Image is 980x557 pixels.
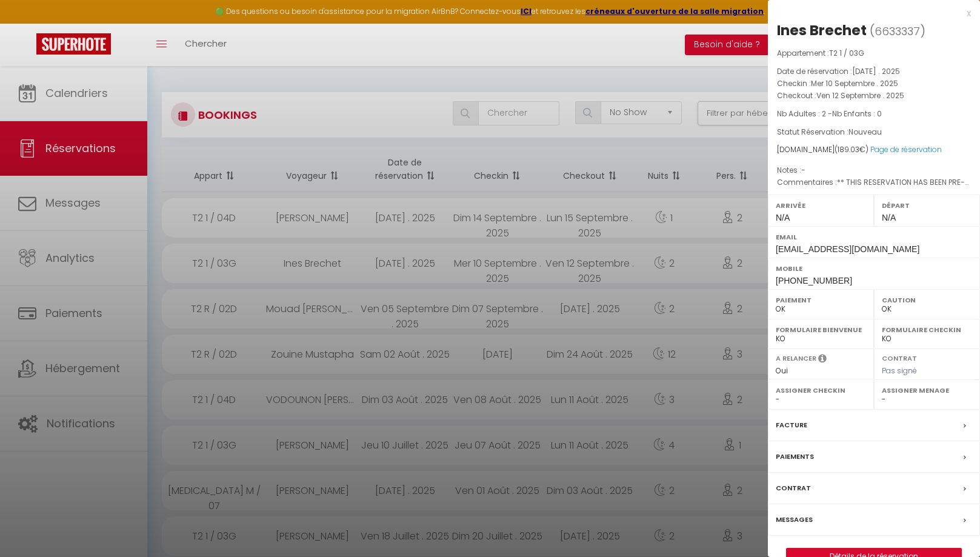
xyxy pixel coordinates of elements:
[777,47,971,59] p: Appartement :
[928,502,971,548] iframe: Chat
[875,24,920,39] span: 6633337
[777,78,971,90] p: Checkin :
[832,108,882,119] span: Nb Enfants : 0
[816,90,904,101] span: Ven 12 Septembre . 2025
[870,144,942,155] a: Page de réservation
[777,176,971,188] p: Commentaires :
[776,513,813,526] label: Messages
[882,324,972,336] label: Formulaire Checkin
[838,144,859,155] span: 189.03
[801,165,805,175] span: -
[882,365,917,376] span: Pas signé
[776,353,816,364] label: A relancer
[776,276,852,285] span: [PHONE_NUMBER]
[882,294,972,306] label: Caution
[777,126,971,138] p: Statut Réservation :
[848,127,882,137] span: Nouveau
[818,353,827,367] i: Sélectionner OUI si vous souhaiter envoyer les séquences de messages post-checkout
[10,5,46,41] button: Ouvrir le widget de chat LiveChat
[835,144,868,155] span: ( €)
[776,244,919,254] span: [EMAIL_ADDRESS][DOMAIN_NAME]
[776,324,866,336] label: Formulaire Bienvenue
[811,78,898,88] span: Mer 10 Septembre . 2025
[776,213,790,222] span: N/A
[777,164,971,176] p: Notes :
[882,199,972,212] label: Départ
[777,21,867,40] div: Ines Brechet
[829,48,864,58] span: T2 1 / 03G
[776,231,972,243] label: Email
[776,199,866,212] label: Arrivée
[882,384,972,396] label: Assigner Menage
[852,66,900,76] span: [DATE] . 2025
[870,22,925,39] span: ( )
[776,482,811,495] label: Contrat
[776,384,866,396] label: Assigner Checkin
[777,144,971,156] div: [DOMAIN_NAME]
[776,262,972,275] label: Mobile
[776,294,866,306] label: Paiement
[882,353,917,361] label: Contrat
[882,213,896,222] span: N/A
[777,90,971,102] p: Checkout :
[777,108,882,119] span: Nb Adultes : 2 -
[768,6,971,21] div: x
[776,419,807,432] label: Facture
[777,65,971,78] p: Date de réservation :
[776,450,814,463] label: Paiements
